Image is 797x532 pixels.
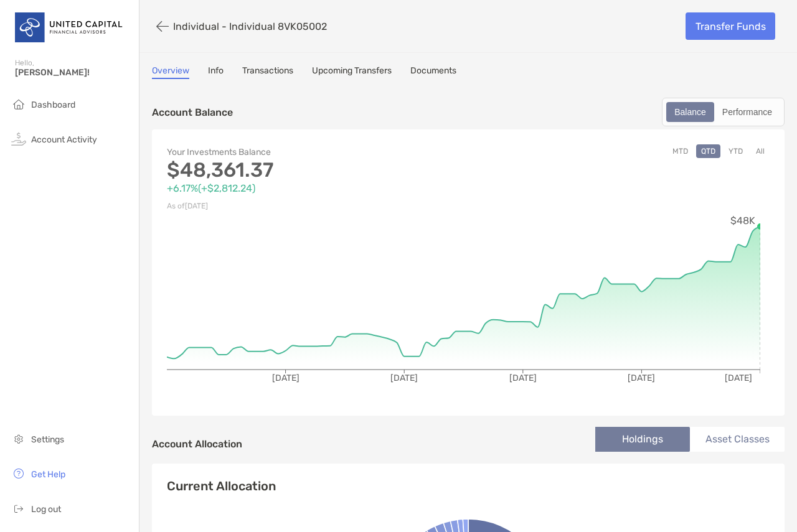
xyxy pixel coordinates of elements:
span: Get Help [31,469,65,480]
li: Asset Classes [690,427,785,452]
img: settings icon [11,431,26,446]
div: Performance [715,103,779,121]
div: segmented control [662,98,785,126]
span: [PERSON_NAME]! [15,67,131,78]
a: Upcoming Transfers [312,65,392,79]
tspan: [DATE] [725,373,752,383]
span: Dashboard [31,100,75,110]
tspan: [DATE] [628,373,655,383]
img: United Capital Logo [15,5,124,50]
p: Individual - Individual 8VK05002 [173,21,327,32]
li: Holdings [595,427,690,452]
button: QTD [696,144,720,158]
span: Account Activity [31,134,97,145]
tspan: [DATE] [272,373,299,383]
div: Balance [667,103,713,121]
p: As of [DATE] [167,198,468,214]
span: Settings [31,434,64,445]
p: +6.17% ( +$2,812.24 ) [167,180,468,196]
h4: Account Allocation [152,438,242,450]
button: All [751,144,770,158]
p: Your Investments Balance [167,144,468,160]
a: Documents [410,65,456,79]
button: MTD [667,144,693,158]
a: Overview [152,65,189,79]
button: YTD [724,144,748,158]
a: Transactions [242,65,293,79]
p: $48,361.37 [167,162,468,178]
tspan: [DATE] [390,373,418,383]
img: household icon [11,96,26,111]
tspan: $48K [730,215,755,226]
img: get-help icon [11,466,26,481]
tspan: [DATE] [509,373,537,383]
span: Log out [31,504,61,515]
img: activity icon [11,131,26,146]
h4: Current Allocation [167,478,276,493]
a: Transfer Funds [686,12,775,40]
a: Info [208,65,224,79]
img: logout icon [11,501,26,516]
p: Account Balance [152,105,233,120]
